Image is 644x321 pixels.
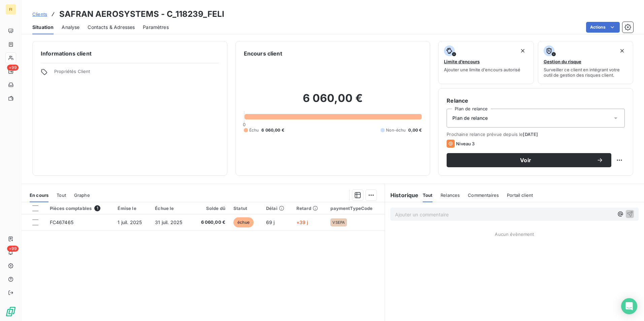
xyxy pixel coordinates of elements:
span: +99 [7,65,19,71]
span: Propriétés Client [54,69,219,78]
span: Voir [455,157,597,163]
span: Situation [32,24,54,31]
div: Pièces comptables [50,205,110,211]
div: FI [5,4,16,15]
span: Relances [441,192,460,198]
span: Portail client [507,192,533,198]
a: Clients [32,11,47,17]
button: Voir [447,153,611,167]
div: paymentTypeCode [330,206,381,211]
span: +39 j [296,219,308,225]
span: 1 [94,205,100,211]
span: +99 [7,246,19,252]
h6: Historique [385,191,419,199]
div: Open Intercom Messenger [621,298,637,314]
span: 0 [243,122,246,127]
span: Clients [32,11,47,17]
span: Paramètres [143,24,169,31]
span: Ajouter une limite d’encours autorisé [444,67,520,72]
span: 1 juil. 2025 [118,219,142,225]
button: Actions [586,22,620,33]
span: Commentaires [468,192,499,198]
span: Non-échu [386,127,406,133]
div: Délai [266,206,288,211]
h2: 6 060,00 € [244,92,422,112]
span: 6 060,00 € [261,127,284,133]
span: Prochaine relance prévue depuis le [447,132,625,137]
span: 31 juil. 2025 [155,219,182,225]
h3: SAFRAN AEROSYSTEMS - C_118239_FELI [59,8,224,20]
button: Gestion du risqueSurveiller ce client en intégrant votre outil de gestion des risques client. [538,41,633,84]
div: Échue le [155,206,188,211]
span: Tout [57,192,66,198]
h6: Relance [447,97,625,105]
span: Graphe [74,192,90,198]
span: Contacts & Adresses [88,24,135,31]
img: Logo LeanPay [5,306,16,317]
h6: Informations client [41,49,219,58]
span: Limite d’encours [444,59,480,64]
span: Tout [423,192,433,198]
span: 6 060,00 € [196,219,226,226]
div: Statut [233,206,258,211]
div: Solde dû [196,206,226,211]
span: FC467465 [50,219,73,225]
span: Analyse [62,24,79,31]
span: Échu [249,127,259,133]
div: Retard [296,206,323,211]
button: Limite d’encoursAjouter une limite d’encours autorisé [438,41,534,84]
span: VSEPA [332,220,345,224]
span: Niveau 3 [456,141,475,146]
span: [DATE] [523,132,538,137]
span: Plan de relance [452,115,488,121]
span: En cours [30,192,49,198]
span: 0,00 € [408,127,422,133]
h6: Encours client [244,49,282,58]
span: Gestion du risque [544,59,581,64]
span: Aucun évènement [495,231,534,237]
span: Surveiller ce client en intégrant votre outil de gestion des risques client. [544,67,627,78]
span: échue [233,217,254,227]
span: 69 j [266,219,275,225]
div: Émise le [118,206,147,211]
